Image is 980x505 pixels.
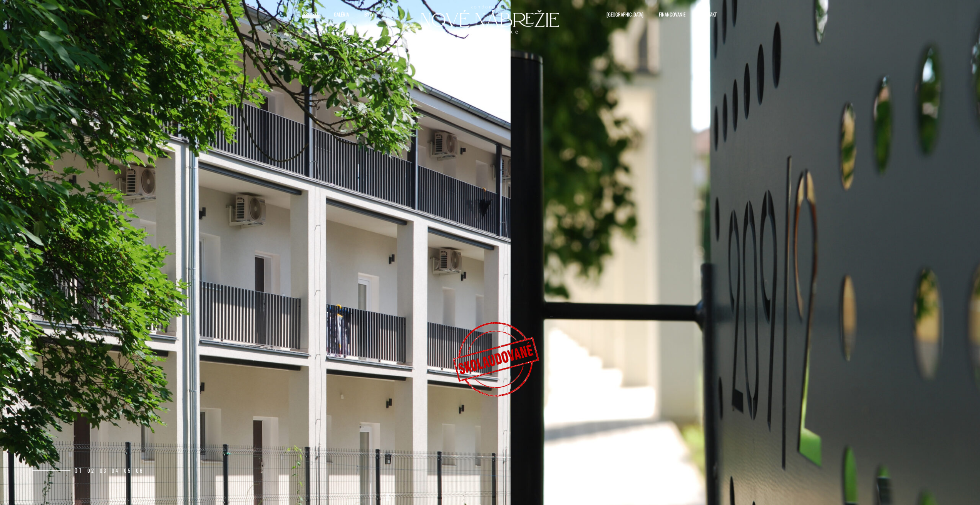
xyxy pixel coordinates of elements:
[595,8,647,20] a: [GEOGRAPHIC_DATA]
[438,316,554,403] img: stamp3.png
[387,211,593,270] rs-layer: Vitajte
[303,8,318,20] span: Projekt
[364,8,374,20] span: Byty
[701,8,717,20] span: Kontakt
[606,8,643,20] span: [GEOGRAPHIC_DATA]
[291,8,322,20] a: Projekt
[659,8,685,20] span: Financovanie
[353,8,377,20] a: Byty
[689,8,720,20] a: Kontakt
[647,8,689,20] a: Financovanie
[334,8,349,20] span: Galéria
[322,8,353,20] a: Galéria
[412,4,568,35] img: light logo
